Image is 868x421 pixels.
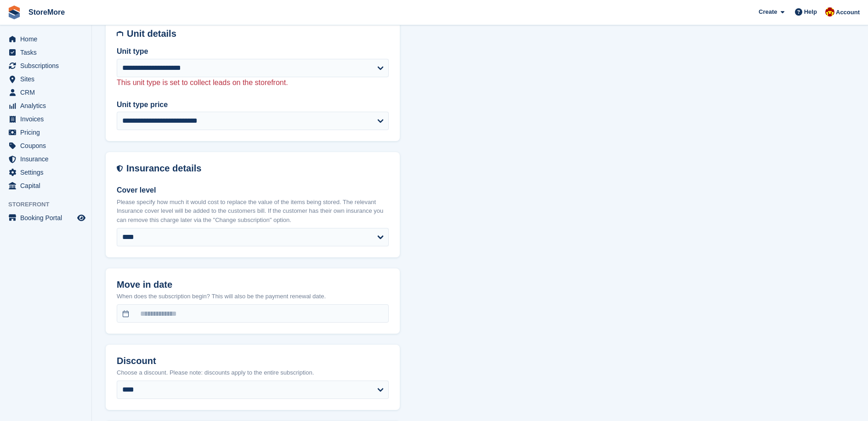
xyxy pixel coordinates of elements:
h2: Discount [117,356,389,366]
a: menu [5,139,87,152]
h2: Unit details [127,28,389,39]
span: Tasks [20,46,75,59]
p: Please specify how much it would cost to replace the value of the items being stored. The relevan... [117,198,389,225]
h2: Insurance details [126,163,389,174]
span: Pricing [20,126,75,139]
img: stora-icon-8386f47178a22dfd0bd8f6a31ec36ba5ce8667c1dd55bd0f319d3a0aa187defe.svg [7,6,21,19]
p: This unit type is set to collect leads on the storefront. [117,77,389,88]
a: Preview store [76,212,87,223]
a: menu [5,33,87,46]
span: Storefront [8,200,91,209]
a: menu [5,73,87,85]
a: StoreMore [25,5,68,20]
span: Home [20,33,75,46]
a: menu [5,59,87,72]
label: Unit type price [117,99,389,110]
img: insurance-details-icon-731ffda60807649b61249b889ba3c5e2b5c27d34e2e1fb37a309f0fde93ff34a.svg [117,163,123,174]
a: menu [5,86,87,99]
span: Coupons [20,139,75,152]
a: menu [5,46,87,59]
a: menu [5,99,87,112]
span: CRM [20,86,75,99]
span: Insurance [20,153,75,165]
img: unit-details-icon-595b0c5c156355b767ba7b61e002efae458ec76ed5ec05730b8e856ff9ea34a9.svg [117,28,123,39]
p: Choose a discount. Please note: discounts apply to the entire subscription. [117,368,389,377]
a: menu [5,179,87,192]
span: Analytics [20,99,75,112]
h2: Move in date [117,279,389,290]
span: Subscriptions [20,59,75,72]
a: menu [5,126,87,139]
span: Help [804,7,817,17]
a: menu [5,211,87,224]
label: Cover level [117,185,389,196]
span: Create [759,7,777,17]
a: menu [5,153,87,165]
span: Invoices [20,113,75,125]
img: Store More Team [825,7,834,17]
span: Settings [20,166,75,179]
a: menu [5,166,87,179]
label: Unit type [117,46,389,57]
p: When does the subscription begin? This will also be the payment renewal date. [117,292,389,301]
span: Sites [20,73,75,85]
span: Booking Portal [20,211,75,224]
span: Capital [20,179,75,192]
a: menu [5,113,87,125]
span: Account [836,8,860,17]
